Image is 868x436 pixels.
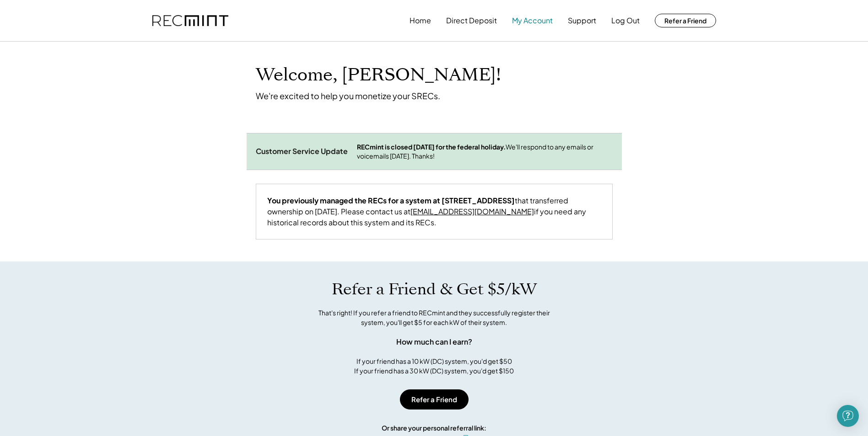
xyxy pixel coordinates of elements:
button: My Account [512,11,553,30]
strong: You previously managed the RECs for a system at [STREET_ADDRESS] [267,196,515,205]
div: How much can I earn? [396,336,472,347]
div: Open Intercom Messenger [837,405,859,427]
div: That's right! If you refer a friend to RECmint and they successfully register their system, you'l... [308,308,560,327]
button: Refer a Friend [655,14,716,27]
div: If your friend has a 10 kW (DC) system, you'd get $50 If your friend has a 30 kW (DC) system, you... [354,356,514,376]
strong: RECmint is closed [DATE] for the federal holiday. [357,143,506,151]
div: that transferred ownership on [DATE]. Please contact us at if you need any historical records abo... [267,195,601,228]
div: We'll respond to any emails or voicemails [DATE]. Thanks! [357,143,613,160]
h1: Refer a Friend & Get $5/kW [332,280,537,299]
button: Refer a Friend [400,389,469,409]
button: Direct Deposit [446,11,497,30]
button: Home [410,11,431,30]
button: Support [568,11,596,30]
img: recmint-logotype%403x.png [152,15,228,27]
a: [EMAIL_ADDRESS][DOMAIN_NAME] [410,207,534,216]
h1: Welcome, [PERSON_NAME]! [256,64,501,86]
button: Log Out [611,11,640,30]
div: We're excited to help you monetize your SRECs. [256,90,440,101]
div: Or share your personal referral link: [382,423,486,433]
div: Customer Service Update [256,147,348,156]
